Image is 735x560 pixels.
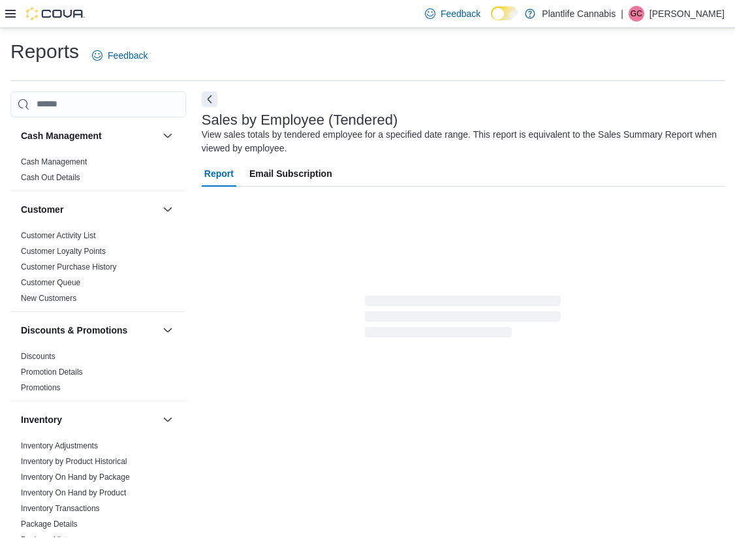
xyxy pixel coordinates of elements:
a: Cash Out Details [21,173,80,182]
span: Promotion Details [21,367,83,377]
span: New Customers [21,293,76,303]
a: Cash Management [21,157,87,166]
span: Inventory On Hand by Package [21,472,130,482]
a: Customer Queue [21,278,80,287]
h3: Discounts & Promotions [21,324,127,337]
input: Dark Mode [491,7,518,20]
span: Package Details [21,519,78,529]
img: Cova [26,7,85,20]
a: Inventory On Hand by Product [21,488,126,497]
div: Discounts & Promotions [10,349,186,401]
a: Inventory Adjustments [21,441,98,450]
div: View sales totals by tendered employee for a specified date range. This report is equivalent to t... [202,128,718,155]
span: Loading [365,298,561,340]
span: Package History [21,535,78,545]
span: Inventory by Product Historical [21,456,127,467]
a: Customer Purchase History [21,262,117,272]
div: Gerry Craig [629,6,644,22]
button: Cash Management [21,129,157,142]
h3: Customer [21,203,63,216]
a: Feedback [87,42,153,69]
h3: Cash Management [21,129,102,142]
a: Package Details [21,520,78,529]
a: Inventory On Hand by Package [21,473,130,482]
a: Customer Activity List [21,231,96,240]
h3: Inventory [21,413,62,426]
a: Customer Loyalty Points [21,247,106,256]
span: Customer Purchase History [21,262,117,272]
a: Package History [21,535,78,544]
span: Customer Loyalty Points [21,246,106,257]
button: Inventory [21,413,157,426]
span: Inventory Transactions [21,503,100,514]
a: Promotions [21,383,61,392]
p: Plantlife Cannabis [542,6,616,22]
button: Inventory [160,412,176,428]
span: Inventory On Hand by Product [21,488,126,498]
button: Customer [160,202,176,217]
span: Cash Management [21,157,87,167]
span: Discounts [21,351,55,362]
a: Inventory Transactions [21,504,100,513]
span: Cash Out Details [21,172,80,183]
span: Feedback [441,7,480,20]
button: Discounts & Promotions [160,322,176,338]
div: Customer [10,228,186,311]
button: Discounts & Promotions [21,324,157,337]
span: Inventory Adjustments [21,441,98,451]
div: Cash Management [10,154,186,191]
p: | [621,6,623,22]
span: GC [631,6,642,22]
a: Inventory by Product Historical [21,457,127,466]
span: Promotions [21,382,61,393]
button: Next [202,91,217,107]
span: Customer Queue [21,277,80,288]
span: Customer Activity List [21,230,96,241]
button: Cash Management [160,128,176,144]
p: [PERSON_NAME] [649,6,725,22]
h1: Reports [10,39,79,65]
a: Feedback [420,1,486,27]
span: Report [204,161,234,187]
a: Promotion Details [21,367,83,377]
span: Feedback [108,49,148,62]
a: New Customers [21,294,76,303]
button: Customer [21,203,157,216]
h3: Sales by Employee (Tendered) [202,112,398,128]
span: Email Subscription [249,161,332,187]
a: Discounts [21,352,55,361]
span: Dark Mode [491,20,492,21]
